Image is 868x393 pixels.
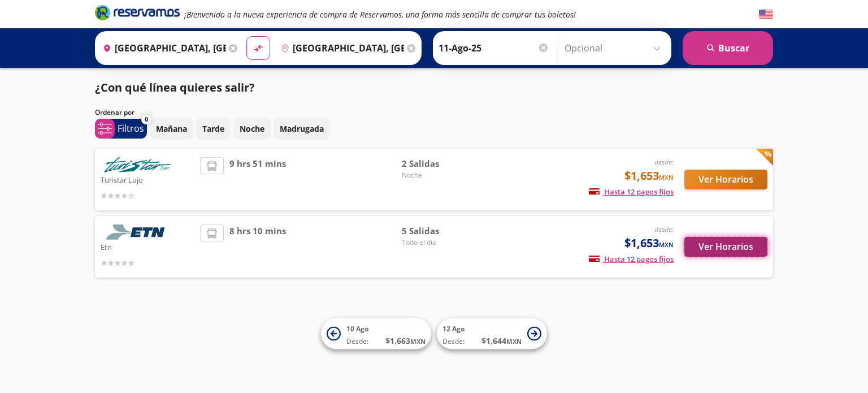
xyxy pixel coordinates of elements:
[101,172,194,186] p: Turistar Lujo
[385,335,426,347] span: $ 1,663
[276,34,404,62] input: Buscar Destino
[654,157,674,167] em: desde:
[98,34,226,62] input: Buscar Origen
[196,118,231,140] button: Tarde
[759,7,773,21] button: English
[506,337,522,346] small: MXN
[156,123,187,135] p: Mañana
[150,118,193,140] button: Mañana
[565,34,666,62] input: Opcional
[101,157,174,172] img: Turistar Lujo
[683,31,773,65] button: Buscar
[659,240,674,249] small: MXN
[402,224,481,237] span: 5 Salidas
[346,336,368,347] span: Desde:
[624,167,674,184] span: $1,653
[101,240,194,253] p: Etn
[145,115,148,124] span: 0
[659,173,674,182] small: MXN
[95,4,180,21] i: Brand Logo
[95,119,147,139] button: 0Filtros
[346,324,368,334] span: 10 Ago
[589,254,674,264] span: Hasta 12 pagos fijos
[624,235,674,252] span: $1,653
[240,123,264,135] p: Noche
[321,318,431,349] button: 10 AgoDesde:$1,663MXN
[684,237,767,257] button: Ver Horarios
[481,335,522,347] span: $ 1,644
[280,123,324,135] p: Madrugada
[437,318,547,349] button: 12 AgoDesde:$1,644MXN
[184,9,576,20] em: ¡Bienvenido a la nueva experiencia de compra de Reservamos, una forma más sencilla de comprar tus...
[589,187,674,197] span: Hasta 12 pagos fijos
[654,224,674,234] em: desde:
[684,170,767,189] button: Ver Horarios
[442,336,465,347] span: Desde:
[202,123,224,135] p: Tarde
[95,107,134,118] p: Ordenar por
[118,122,144,135] p: Filtros
[402,157,481,170] span: 2 Salidas
[95,4,180,24] a: Brand Logo
[229,224,286,269] span: 8 hrs 10 mins
[410,337,426,346] small: MXN
[402,170,481,180] span: Noche
[229,157,286,202] span: 9 hrs 51 mins
[442,324,465,334] span: 12 Ago
[233,118,271,140] button: Noche
[274,118,330,140] button: Madrugada
[402,237,481,248] span: Todo el día
[101,224,174,240] img: Etn
[95,79,255,96] p: ¿Con qué línea quieres salir?
[439,34,549,62] input: Elegir Fecha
